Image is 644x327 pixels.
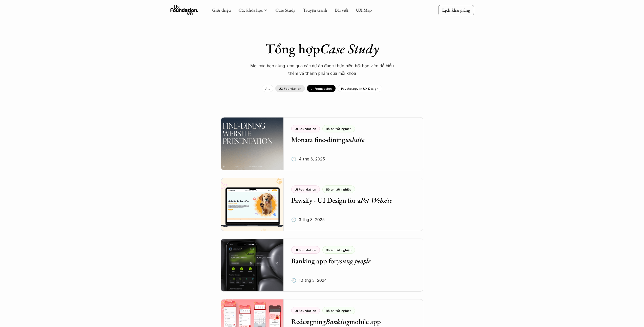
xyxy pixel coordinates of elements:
[234,40,411,57] h1: Tổng hợp
[303,7,327,13] a: Truyện tranh
[275,85,305,92] a: UX Foundation
[310,87,332,90] p: UI Foundation
[442,7,470,13] p: Lịch khai giảng
[246,62,398,77] p: Mời các bạn cùng xem qua các dự án được thực hiện bới học viên để hiểu thêm về thành phẩm của mỗi...
[279,87,301,90] p: UX Foundation
[265,87,270,90] p: All
[262,85,273,92] a: All
[221,178,423,231] a: UI FoundationĐồ án tốt nghiệpPawsify - UI Design for aPet Website🕔 3 thg 3, 2025
[335,7,348,13] a: Bài viết
[221,239,423,292] a: UI FoundationĐồ án tốt nghiệpBanking app foryoung people🕔 10 thg 3, 2024
[338,85,382,92] a: Psychology in UX Design
[356,7,372,13] a: UX Map
[307,85,336,92] a: UI Foundation
[320,40,379,57] em: Case Study
[275,7,295,13] a: Case Study
[438,5,474,15] a: Lịch khai giảng
[238,7,263,13] a: Các khóa học
[212,7,231,13] a: Giới thiệu
[221,117,423,170] a: UI FoundationĐồ án tốt nghiệpMonata fine-diningwebsite🕔 4 thg 6, 2025
[341,87,379,90] p: Psychology in UX Design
